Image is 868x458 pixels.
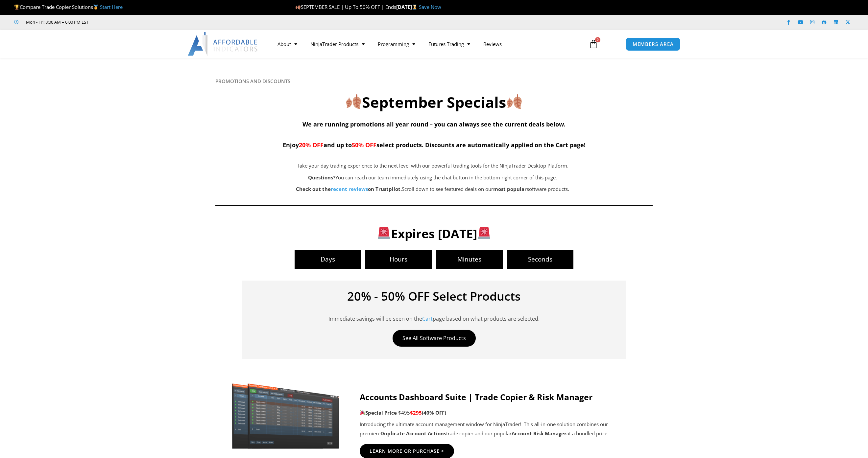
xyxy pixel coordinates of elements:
span: 50% OFF [352,141,376,149]
a: Start Here [100,4,123,10]
img: 🚨 [478,227,490,239]
strong: Questions? [308,174,335,181]
a: Futures Trading [422,36,477,52]
span: $295 [410,409,422,416]
span: Minutes [436,256,503,263]
img: ⌛ [412,5,417,10]
span: Take your day trading experience to the next level with our powerful trading tools for the NinjaT... [297,162,568,169]
h3: Expires [DATE] [226,226,642,241]
a: MEMBERS AREA [626,37,681,51]
p: Immediate savings will be seen on the page based on what products are selected. [252,306,616,323]
span: MEMBERS AREA [633,42,674,47]
span: Days [295,256,361,263]
strong: Account Risk Manager [512,430,567,437]
span: Learn More Or Purchase > [370,449,444,453]
strong: Check out the on Trustpilot. [296,186,402,192]
img: 🍂 [296,5,301,10]
a: About [271,36,304,52]
span: Enjoy and up to select products. Discounts are automatically applied on the Cart page! [283,141,586,149]
img: Screenshot 2024-11-20 151221 | Affordable Indicators – NinjaTrader [229,380,343,450]
a: Save Now [419,4,441,10]
h6: PROMOTIONS AND DISCOUNTS [215,78,653,84]
span: Seconds [507,256,573,263]
img: 🚨 [378,227,390,239]
span: Hours [365,256,432,263]
strong: [DATE] [396,4,419,10]
a: Programming [371,36,422,52]
img: 🍂 [346,94,361,109]
p: Scroll down to see featured deals on our software products. [248,185,617,194]
span: 0 [595,37,600,42]
h2: September Specials [215,93,653,112]
img: 🎉 [360,410,365,415]
img: 🏆 [14,5,19,10]
a: NinjaTrader Products [304,36,371,52]
a: recent reviews [331,186,368,192]
span: 20% OFF [299,141,324,149]
p: You can reach our team immediately using the chat button in the bottom right corner of this page. [248,173,617,182]
img: LogoAI | Affordable Indicators – NinjaTrader [188,32,258,56]
a: Cart [422,315,433,322]
b: (40% OFF) [422,409,446,416]
strong: Accounts Dashboard Suite | Trade Copier & Risk Manager [360,391,592,402]
p: Introducing the ultimate account management window for NinjaTrader! This all-in-one solution comb... [360,420,639,438]
span: $495 [398,409,410,416]
span: We are running promotions all year round – you can always see the current deals below. [302,120,566,128]
a: See All Software Products [393,330,476,347]
strong: Special Price [360,409,397,416]
span: Compare Trade Copier Solutions [14,4,123,10]
a: 0 [579,34,608,54]
a: Reviews [477,36,508,52]
h4: 20% - 50% OFF Select Products [252,290,616,302]
strong: Duplicate Account Actions [380,430,446,437]
iframe: Customer reviews powered by Trustpilot [98,19,196,25]
span: Mon - Fri: 8:00 AM – 6:00 PM EST [24,18,88,26]
b: most popular [493,186,527,192]
nav: Menu [271,36,581,52]
span: SEPTEMBER SALE | Up To 50% OFF | Ends [295,4,396,10]
img: 🍂 [507,94,522,109]
img: 🥇 [93,5,98,10]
